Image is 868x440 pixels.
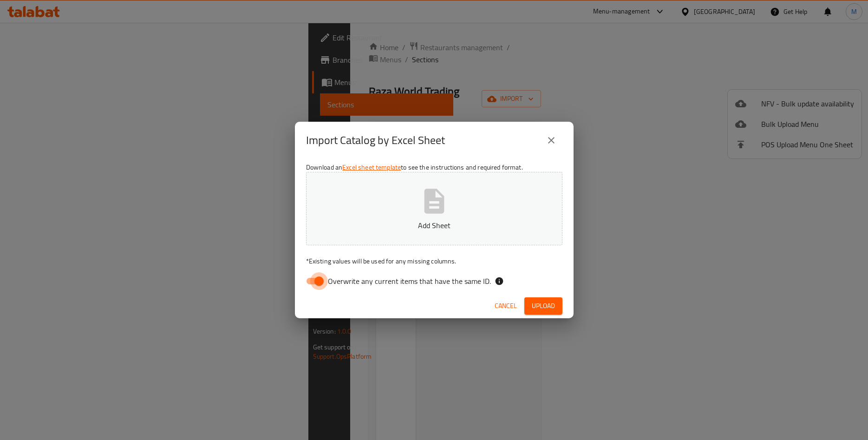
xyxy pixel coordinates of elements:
[524,297,562,315] button: Upload
[342,161,401,173] a: Excel sheet template
[495,276,504,286] svg: If the overwrite option isn't selected, then the items that match an existing ID will be ignored ...
[328,276,491,287] span: Overwrite any current items that have the same ID.
[495,300,517,312] span: Cancel
[306,256,562,266] p: Existing values will be used for any missing columns.
[532,300,555,312] span: Upload
[295,159,574,294] div: Download an to see the instructions and required format.
[540,129,562,151] button: close
[491,297,521,315] button: Cancel
[306,172,562,245] button: Add Sheet
[306,133,445,148] h2: Import Catalog by Excel Sheet
[320,220,548,231] p: Add Sheet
